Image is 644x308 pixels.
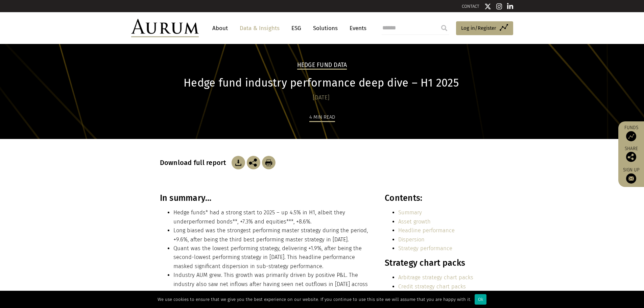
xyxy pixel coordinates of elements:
a: CONTACT [462,4,479,9]
div: Ok [475,294,486,305]
img: Download Article [262,156,276,169]
img: Download Article [232,156,245,169]
a: Credit strategy chart packs [398,283,466,290]
li: Long biased was the strongest performing master strategy during the period, +9.6%, after being th... [173,226,370,244]
img: Twitter icon [484,3,491,10]
li: Hedge funds* had a strong start to 2025 – up 4.5% in H1, albeit they underperformed bonds**, +7.3... [173,208,370,226]
h3: Contents: [385,193,482,203]
a: Sign up [622,167,641,184]
img: Instagram icon [496,3,502,10]
a: Summary [398,209,422,216]
li: Quant was the lowest performing strategy, delivering +1.9%, after being the second-lowest perform... [173,244,370,271]
img: Linkedin icon [507,3,513,10]
a: Funds [622,125,641,141]
a: ESG [288,22,305,34]
a: Data & Insights [236,22,283,34]
a: Log in/Register [456,21,513,35]
span: Log in/Register [461,24,496,32]
li: Industry AUM grew. This growth was primarily driven by positive P&L. The industry also saw net in... [173,271,370,298]
a: Dispersion [398,236,425,243]
h3: Strategy chart packs [385,258,482,268]
h3: In summary… [160,193,370,203]
a: Solutions [310,22,341,34]
img: Aurum [131,19,199,37]
a: Arbitrage strategy chart packs [398,274,473,281]
div: Share [622,146,641,162]
img: Access Funds [626,131,636,141]
img: Share this post [247,156,260,169]
a: Strategy performance [398,245,452,252]
h2: Hedge Fund Data [297,62,347,70]
div: 4 min read [309,113,335,122]
h1: Hedge fund industry performance deep dive – H1 2025 [160,76,483,90]
input: Submit [437,21,451,35]
a: Asset growth [398,218,431,225]
a: Headline performance [398,227,455,234]
img: Sign up to our newsletter [626,173,636,184]
img: Share this post [626,152,636,162]
h3: Download full report [160,159,230,167]
div: [DATE] [160,93,483,102]
a: About [209,22,231,34]
a: Events [346,22,366,34]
